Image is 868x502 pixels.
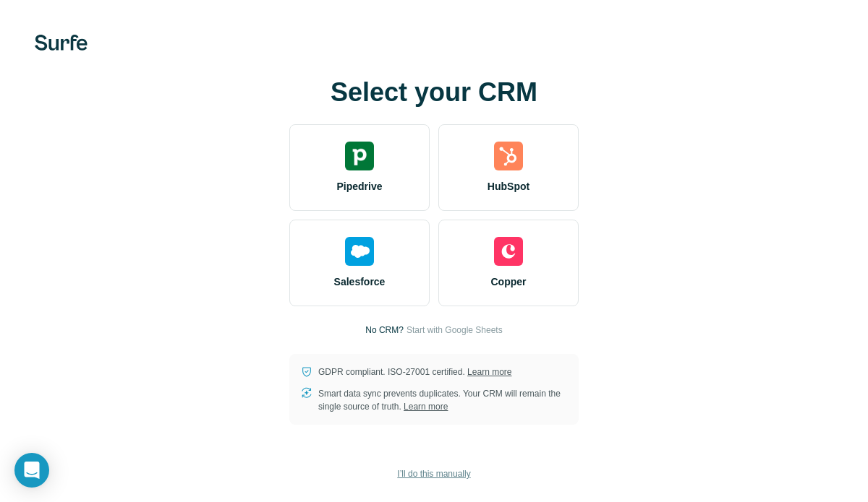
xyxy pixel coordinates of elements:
span: HubSpot [488,179,529,194]
p: Smart data sync prevents duplicates. Your CRM will remain the single source of truth. [318,387,567,413]
img: Surfe's logo [35,35,88,51]
p: GDPR compliant. ISO-27001 certified. [318,365,511,378]
span: I’ll do this manually [397,467,470,480]
button: Start with Google Sheets [407,324,503,337]
a: Learn more [404,402,448,412]
img: pipedrive's logo [345,142,374,170]
span: Copper [491,274,527,289]
img: copper's logo [494,237,523,266]
img: salesforce's logo [345,237,374,266]
div: Open Intercom Messenger [14,453,49,488]
button: I’ll do this manually [387,463,480,485]
img: hubspot's logo [494,142,523,170]
a: Learn more [467,367,511,377]
h1: Select your CRM [289,78,579,107]
span: Pipedrive [336,179,382,194]
span: Salesforce [334,274,386,289]
p: No CRM? [365,324,404,337]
